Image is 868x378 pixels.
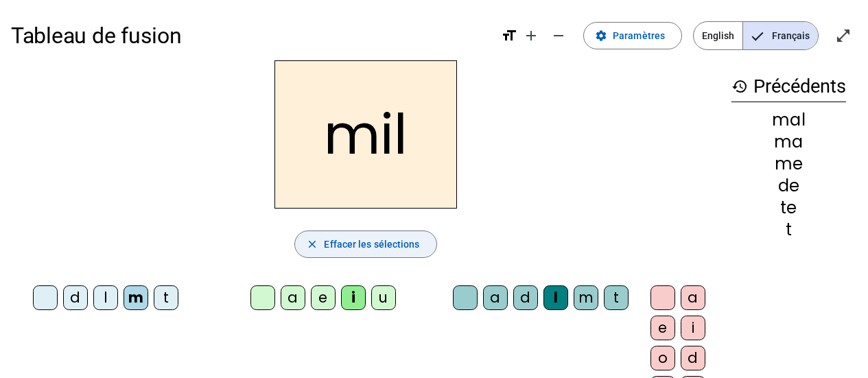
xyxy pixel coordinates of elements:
span: Paramètres [613,27,665,44]
div: l [93,285,118,310]
div: m [124,285,148,310]
mat-button-toggle-group: Language selection [693,21,819,50]
div: t [731,222,846,238]
div: e [650,316,675,340]
div: a [681,285,705,310]
h3: Précédents [731,71,846,102]
mat-icon: add [523,27,539,44]
div: de [731,178,846,194]
div: i [341,285,366,310]
mat-icon: remove [550,27,567,44]
span: Français [743,22,818,49]
div: d [63,285,88,310]
div: i [681,316,705,340]
span: English [694,22,742,49]
div: t [604,285,629,310]
div: te [731,200,846,216]
mat-icon: open_in_full [835,27,852,44]
mat-icon: close [306,238,318,250]
h2: mil [274,60,457,209]
div: mal [731,112,846,128]
div: a [281,285,305,310]
button: Diminuer la taille de la police [545,22,572,49]
div: me [731,156,846,172]
div: d [513,285,538,310]
div: e [311,285,336,310]
button: Entrer en plein écran [830,22,857,49]
mat-icon: format_size [501,27,517,44]
span: Effacer les sélections [324,236,419,252]
mat-icon: history [731,78,748,95]
div: l [543,285,568,310]
div: t [154,285,178,310]
h1: Tableau de fusion [11,14,490,58]
button: Paramètres [583,22,682,49]
button: Effacer les sélections [294,231,436,258]
div: ma [731,134,846,150]
div: a [483,285,508,310]
div: o [650,346,675,370]
button: Augmenter la taille de la police [517,22,545,49]
div: m [574,285,598,310]
mat-icon: settings [595,29,607,42]
div: u [371,285,396,310]
div: d [681,346,705,370]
